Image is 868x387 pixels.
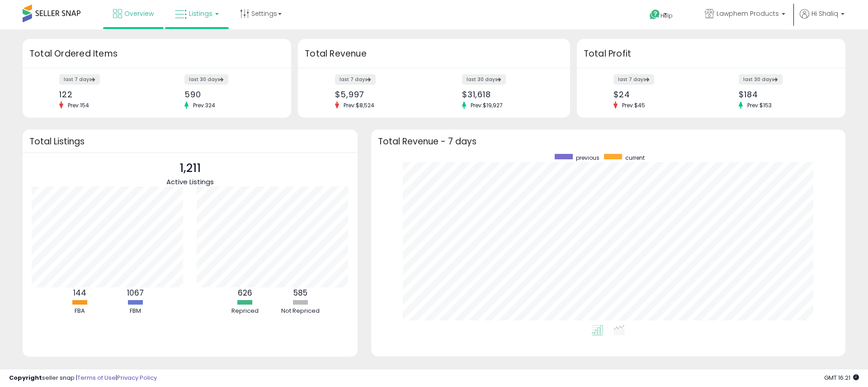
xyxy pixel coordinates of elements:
[660,12,673,19] span: Help
[613,74,654,85] label: last 7 days
[584,48,839,60] h3: Total Profit
[29,48,284,60] h3: Total Ordered Items
[576,154,599,162] span: previous
[743,101,776,109] span: Prev: $153
[717,9,779,18] span: Lawphem Products
[800,9,844,29] a: Hi Shaliq
[9,373,42,382] strong: Copyright
[73,287,86,298] b: 144
[335,74,376,85] label: last 7 days
[59,90,150,99] div: 122
[184,74,228,85] label: last 30 days
[466,101,507,109] span: Prev: $19,927
[339,101,379,109] span: Prev: $8,524
[166,177,214,186] span: Active Listings
[184,90,275,99] div: 590
[166,160,214,177] p: 1,211
[642,2,690,29] a: Help
[189,9,212,18] span: Listings
[218,307,272,315] div: Repriced
[274,307,328,315] div: Not Repriced
[59,74,100,85] label: last 7 days
[189,101,220,109] span: Prev: 324
[9,374,157,382] div: seller snap | |
[305,48,563,60] h3: Total Revenue
[127,287,144,298] b: 1067
[462,74,506,85] label: last 30 days
[124,9,154,18] span: Overview
[649,9,660,20] i: Get Help
[335,90,427,99] div: $5,997
[117,373,157,382] a: Privacy Policy
[52,307,107,315] div: FBA
[811,9,838,18] span: Hi Shaliq
[63,101,94,109] span: Prev: 154
[824,373,859,382] span: 2025-08-13 16:21 GMT
[739,74,783,85] label: last 30 days
[29,138,351,145] h3: Total Listings
[613,90,704,99] div: $24
[378,138,839,145] h3: Total Revenue - 7 days
[462,90,554,99] div: $31,618
[739,90,830,99] div: $184
[625,154,645,162] span: current
[77,373,116,382] a: Terms of Use
[108,307,162,315] div: FBM
[293,287,307,298] b: 585
[618,101,650,109] span: Prev: $45
[238,287,252,298] b: 626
